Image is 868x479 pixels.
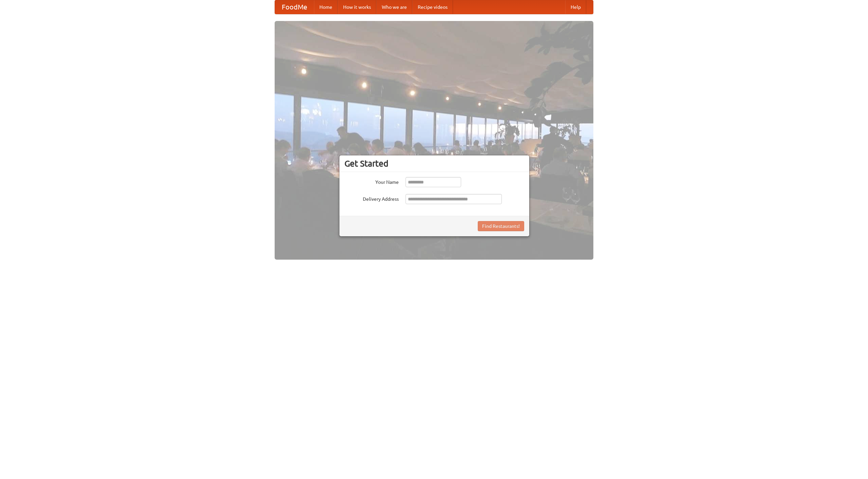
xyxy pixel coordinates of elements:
label: Your Name [344,177,399,186]
a: Recipe videos [412,0,453,14]
label: Delivery Address [344,194,399,202]
a: FoodMe [275,0,314,14]
a: Home [314,0,338,14]
a: Who we are [376,0,412,14]
h3: Get Started [344,158,524,169]
a: How it works [338,0,376,14]
a: Help [565,0,586,14]
button: Find Restaurants! [478,221,524,231]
